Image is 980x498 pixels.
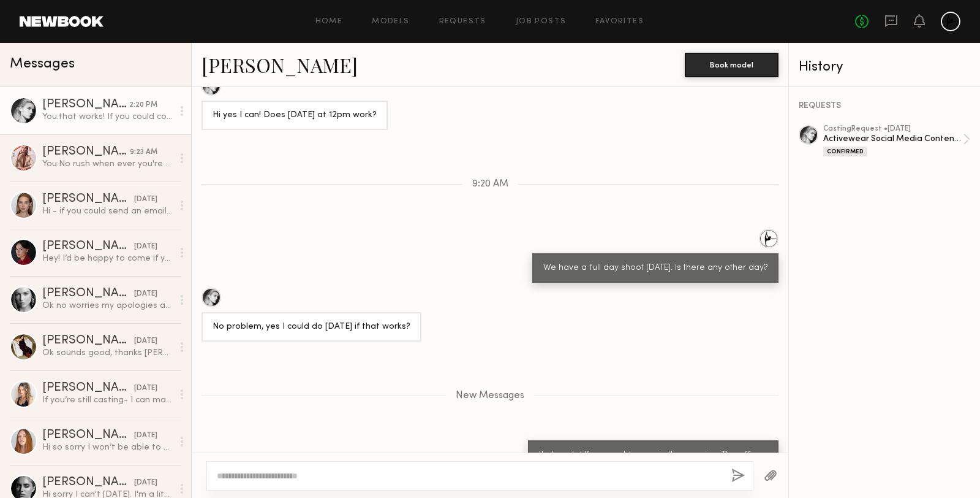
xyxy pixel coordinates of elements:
div: REQUESTS [799,102,970,110]
div: [PERSON_NAME] [42,240,134,253]
span: 9:20 AM [472,179,508,190]
div: Hey! I’d be happy to come if you contact my agent [PERSON_NAME][EMAIL_ADDRESS][DOMAIN_NAME] [42,253,173,264]
div: If you’re still casting- I can make time to come [DATE]? [42,394,173,406]
div: No problem, yes I could do [DATE] if that works? [213,320,410,334]
div: [PERSON_NAME] [42,146,130,158]
div: [DATE] [134,430,157,442]
a: Requests [439,18,486,26]
div: [PERSON_NAME] [42,335,134,347]
div: [PERSON_NAME] [42,99,129,111]
div: [DATE] [134,335,157,347]
div: Ok no worries my apologies again! Work took longer than expected… Let’s stay in touch and thank y... [42,300,173,312]
span: New Messages [456,391,524,401]
div: 2:20 PM [129,99,157,111]
a: Book model [685,59,778,69]
a: Home [315,18,343,26]
div: Hi yes I can! Does [DATE] at 12pm work? [213,109,377,123]
div: [DATE] [134,241,157,253]
div: [PERSON_NAME] [42,382,134,394]
a: Favorites [595,18,644,26]
span: Messages [10,57,75,71]
div: Hi - if you could send an email to [PERSON_NAME][EMAIL_ADDRESS][DOMAIN_NAME] she can set up a tim... [42,205,173,217]
a: Job Posts [516,18,567,26]
div: Hi so sorry I won’t be able to make it [DATE]. I had something come up. [42,442,173,453]
a: castingRequest •[DATE]Activewear Social Media Content ShootConfirmed [823,125,970,156]
div: You: No rush when ever you're available I wiud like to have you come in person if possible [42,158,173,170]
div: casting Request • [DATE] [823,125,963,133]
div: [DATE] [134,477,157,489]
div: [PERSON_NAME] [42,477,134,489]
div: [PERSON_NAME] [42,193,134,205]
div: that works! If you could come in the morning. The office is [STREET_ADDRESS][US_STATE] [539,448,767,477]
div: [DATE] [134,383,157,394]
div: Activewear Social Media Content Shoot [823,133,963,145]
div: You: that works! If you could come in the morning. The office is [STREET_ADDRESS][US_STATE] [42,111,173,123]
div: [PERSON_NAME] [42,429,134,442]
div: [PERSON_NAME] [42,288,134,300]
div: [DATE] [134,288,157,300]
div: [DATE] [134,194,157,205]
div: 9:23 AM [130,147,157,158]
div: We have a full day shoot [DATE]. Is there any other day? [543,261,767,275]
div: Ok sounds good, thanks [PERSON_NAME]!! [42,347,173,359]
div: History [799,60,970,74]
a: Models [372,18,409,26]
button: Book model [685,53,778,77]
div: Confirmed [823,147,867,156]
a: [PERSON_NAME] [202,52,358,78]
